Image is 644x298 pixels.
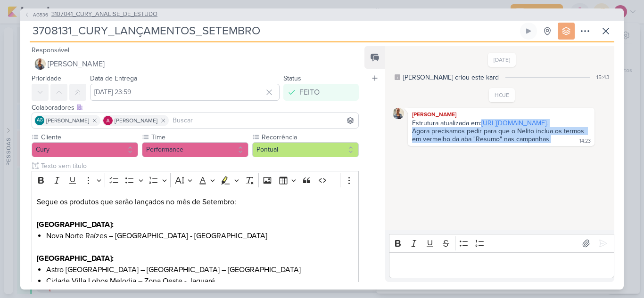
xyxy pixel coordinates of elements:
label: Data de Entrega [90,74,137,82]
button: Cury [32,142,138,157]
a: [URL][DOMAIN_NAME]. [481,119,548,127]
button: Performance [142,142,248,157]
strong: [GEOGRAPHIC_DATA]: [37,254,114,263]
button: [PERSON_NAME] [32,56,359,72]
img: Iara Santos [393,108,404,119]
label: Prioridade [32,74,61,82]
span: [PERSON_NAME] [115,116,157,125]
div: Editor editing area: main [32,189,359,294]
input: Buscar [171,115,356,126]
span: [PERSON_NAME] [48,58,105,70]
button: Pontual [252,142,359,157]
button: FEITO [283,84,359,101]
div: FEITO [299,87,320,98]
div: Estrutura atualizada em: [412,119,590,127]
input: Kard Sem Título [30,23,518,40]
div: [PERSON_NAME] [410,110,593,119]
div: 15:43 [596,73,610,81]
div: [PERSON_NAME] criou este kard [403,72,499,82]
label: Status [283,74,301,82]
div: Aline Gimenez Graciano [35,116,44,125]
div: Editor toolbar [32,171,359,189]
label: Time [150,132,248,142]
strong: [GEOGRAPHIC_DATA]: [37,220,114,229]
div: Colaboradores [32,103,359,113]
div: Editor toolbar [389,234,614,252]
label: Responsável [32,46,69,54]
li: Nova Norte Raízes – [GEOGRAPHIC_DATA] - [GEOGRAPHIC_DATA] [46,230,354,242]
label: Cliente [40,132,138,142]
img: Alessandra Gomes [103,116,113,125]
div: Editor editing area: main [389,252,614,278]
input: Texto sem título [39,161,359,171]
div: Agora precisamos pedir para que o Nelito inclua os termos em vermelho da aba "Resumo" nas campanhas [412,127,586,143]
span: [PERSON_NAME] [46,116,89,125]
div: Ligar relógio [525,27,532,35]
p: Segue os produtos que serão lançados no mês de Setembro: [37,196,354,219]
input: Select a date [90,84,280,101]
p: AG [37,118,43,123]
img: Iara Santos [34,58,46,70]
li: Astro [GEOGRAPHIC_DATA] – [GEOGRAPHIC_DATA] – [GEOGRAPHIC_DATA] [46,264,354,275]
li: Cidade Villa Lobos Melodia – Zona Oeste - Jaguaré [46,275,354,287]
div: 14:23 [579,137,591,145]
label: Recorrência [261,132,359,142]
